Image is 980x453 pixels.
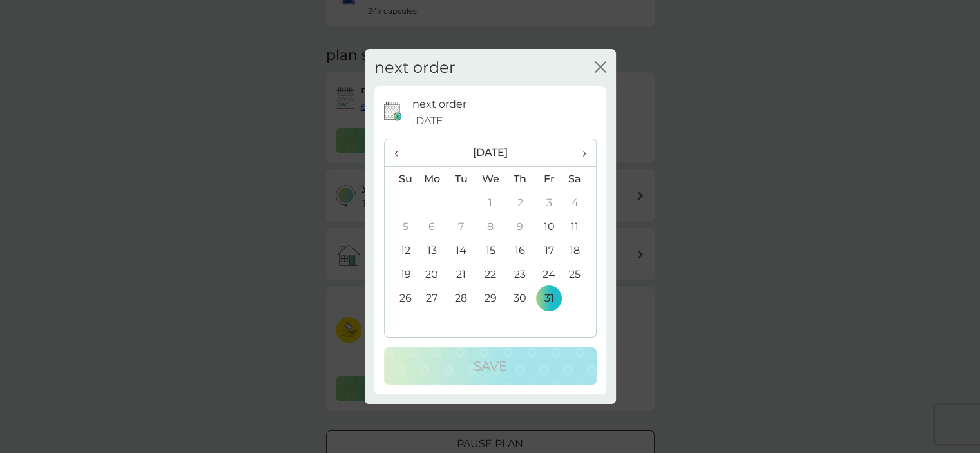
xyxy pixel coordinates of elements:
[476,215,505,238] td: 8
[534,215,563,238] td: 10
[384,347,597,385] button: Save
[476,262,505,286] td: 22
[447,238,476,262] td: 14
[447,286,476,310] td: 28
[447,167,476,191] th: Tu
[505,167,534,191] th: Th
[563,167,595,191] th: Sa
[385,286,418,310] td: 26
[505,191,534,215] td: 2
[447,215,476,238] td: 7
[534,262,563,286] td: 24
[418,139,564,167] th: [DATE]
[534,191,563,215] td: 3
[474,356,507,376] p: Save
[418,238,447,262] td: 13
[505,238,534,262] td: 16
[476,238,505,262] td: 15
[412,113,447,130] span: [DATE]
[505,286,534,310] td: 30
[563,191,595,215] td: 4
[563,215,595,238] td: 11
[385,215,418,238] td: 5
[447,262,476,286] td: 21
[476,286,505,310] td: 29
[595,61,606,75] button: close
[385,238,418,262] td: 12
[505,262,534,286] td: 23
[385,262,418,286] td: 19
[374,59,456,77] h2: next order
[573,139,586,166] span: ›
[476,167,505,191] th: We
[385,167,418,191] th: Su
[534,286,563,310] td: 31
[534,167,563,191] th: Fr
[418,215,447,238] td: 6
[563,262,595,286] td: 25
[563,238,595,262] td: 18
[418,286,447,310] td: 27
[476,191,505,215] td: 1
[394,139,408,166] span: ‹
[418,167,447,191] th: Mo
[505,215,534,238] td: 9
[534,238,563,262] td: 17
[418,262,447,286] td: 20
[412,96,466,113] p: next order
